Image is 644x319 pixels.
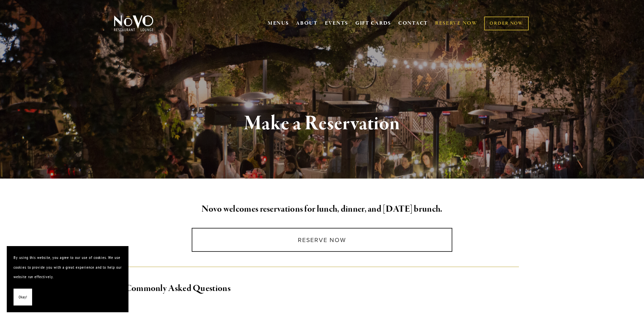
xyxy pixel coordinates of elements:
[14,289,32,306] button: Okay!
[113,15,155,32] img: Novo Restaurant &amp; Lounge
[244,111,400,136] strong: Make a Reservation
[268,20,289,27] a: MENUS
[125,202,519,216] h2: Novo welcomes reservations for lunch, dinner, and [DATE] brunch.
[398,17,428,30] a: CONTACT
[7,246,128,312] section: Cookie banner
[19,292,27,302] span: Okay!
[484,17,528,30] a: ORDER NOW
[125,282,519,296] h2: Commonly Asked Questions
[355,17,391,30] a: GIFT CARDS
[325,20,348,27] a: EVENTS
[296,20,318,27] a: ABOUT
[435,17,478,30] a: RESERVE NOW
[14,253,122,282] p: By using this website, you agree to our use of cookies. We use cookies to provide you with a grea...
[192,228,452,252] a: Reserve Now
